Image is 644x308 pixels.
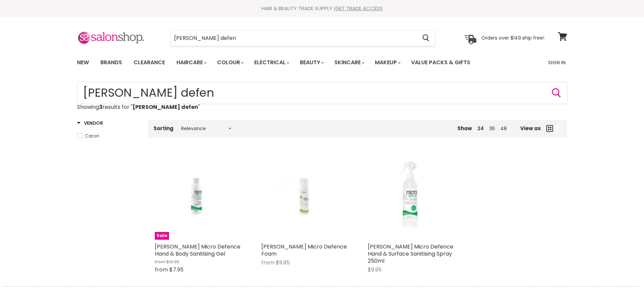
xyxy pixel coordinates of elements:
[329,55,368,70] a: Skincare
[261,259,275,266] span: from
[69,5,576,12] div: HAIR & BEAUTY TRADE SUPPLY |
[99,103,102,111] strong: 3
[95,55,127,70] a: Brands
[368,243,453,265] a: [PERSON_NAME] Micro Defence Hand & Surface Sanitising Spray 250ml
[171,30,417,46] input: Search
[133,103,198,111] strong: [PERSON_NAME] defen
[153,125,173,131] label: Sorting
[551,88,562,98] button: Search
[276,259,290,266] span: $9.95
[477,125,484,132] a: 24
[77,82,567,104] form: Product
[417,30,435,46] button: Search
[169,266,184,274] span: $7.95
[85,133,99,139] span: Caron
[155,243,240,258] a: [PERSON_NAME] Micro Defence Hand & Body Sanitising Gel
[155,153,241,240] img: Caron Micro Defence Hand & Body Sanitising Gel
[77,120,103,126] h3: Vendor
[368,153,454,240] img: Caron Micro Defence Hand & Surface Sanitising Spray 250ml
[77,82,567,104] input: Search
[370,55,405,70] a: Makeup
[489,125,495,132] a: 36
[155,266,168,274] span: from
[72,55,94,70] a: New
[520,125,541,131] span: View as
[155,232,169,240] span: Sale
[610,276,637,301] iframe: Gorgias live chat messenger
[406,55,475,70] a: Value Packs & Gifts
[261,243,347,258] a: [PERSON_NAME] Micro Defence Foam
[166,259,180,265] span: $10.95
[69,53,576,72] nav: Main
[544,55,570,70] a: Sign In
[170,30,435,46] form: Product
[128,55,170,70] a: Clearance
[261,153,348,240] a: Caron Micro Defence Foam
[295,55,328,70] a: Beauty
[155,259,165,265] span: from
[500,125,507,132] a: 48
[155,153,241,240] a: Caron Micro Defence Hand & Body Sanitising GelSale
[276,153,333,240] img: Caron Micro Defence Foam
[77,132,140,140] a: Caron
[72,53,510,72] ul: Main menu
[171,55,211,70] a: Haircare
[481,35,544,41] p: Orders over $149 ship free!
[77,104,567,110] p: Showing results for " "
[368,266,382,274] span: $9.95
[249,55,293,70] a: Electrical
[212,55,248,70] a: Colour
[335,5,383,12] a: GET TRADE ACCESS
[457,125,472,132] span: Show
